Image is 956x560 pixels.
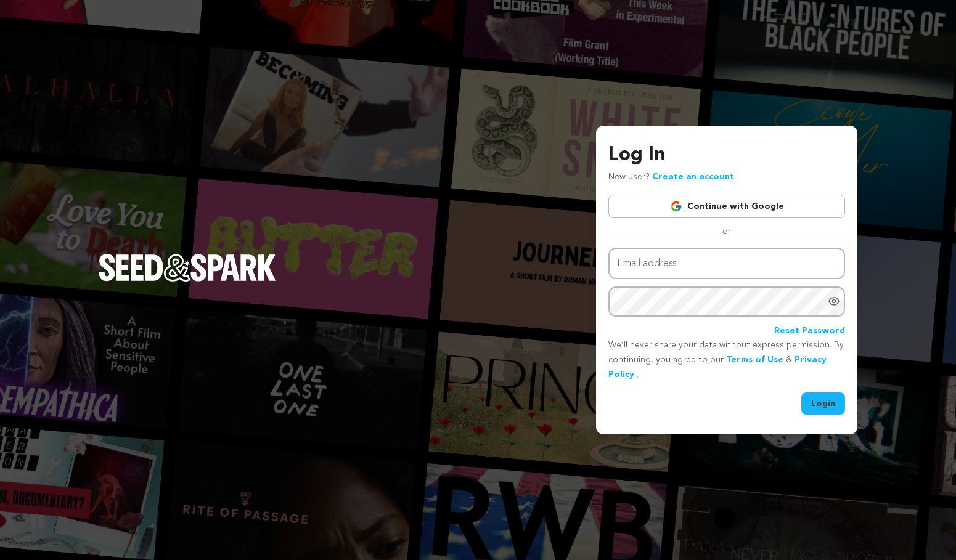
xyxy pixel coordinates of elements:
h3: Log In [608,140,845,170]
img: Seed&Spark Logo [99,254,276,281]
a: Create an account [652,172,734,181]
a: Reset Password [774,324,845,339]
a: Terms of Use [726,355,783,364]
button: Login [801,392,845,415]
span: or [715,225,738,238]
a: Seed&Spark Homepage [99,254,276,306]
img: Google logo [670,200,682,213]
input: Email address [608,248,845,279]
p: We’ll never share your data without express permission. By continuing, you agree to our & . [608,338,845,382]
p: New user? [608,170,734,185]
a: Continue with Google [608,195,845,218]
a: Privacy Policy [608,355,827,379]
a: Show password as plain text. Warning: this will display your password on the screen. [828,295,840,307]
